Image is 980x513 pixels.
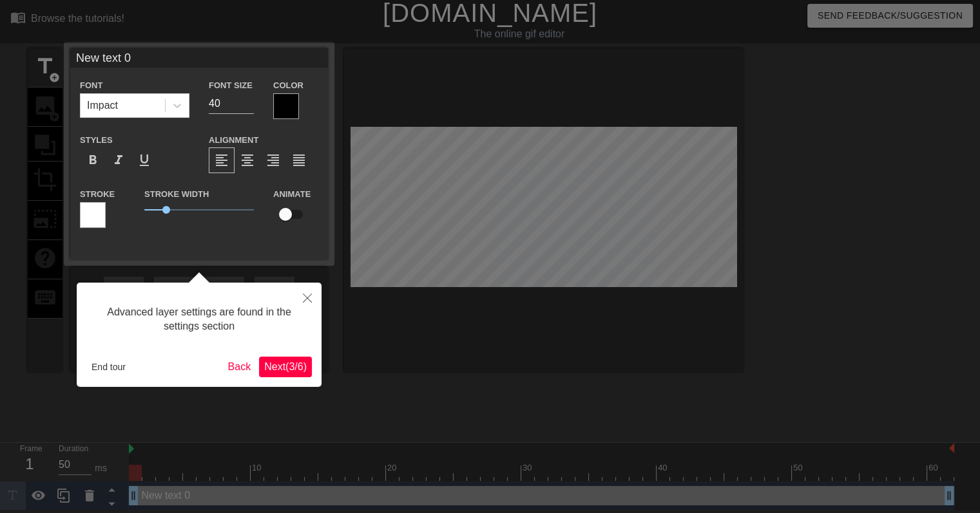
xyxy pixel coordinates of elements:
span: Next ( 3 / 6 ) [264,361,307,372]
button: Back [223,357,256,377]
button: Close [293,283,322,312]
button: Next [259,357,312,377]
div: Advanced layer settings are found in the settings section [86,292,312,347]
button: End tour [86,357,131,377]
